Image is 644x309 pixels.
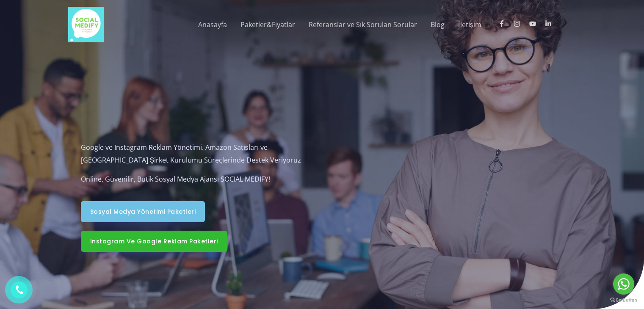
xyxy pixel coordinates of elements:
span: Sosyal Medya Yönetimi Paketleri [90,209,196,215]
a: İletişim [451,11,488,38]
a: Go to whatsapp [613,273,634,295]
a: youtube [529,20,543,27]
a: Instagram ve Google Reklam Paketleri [81,231,227,252]
img: phone.png [13,284,25,295]
a: Blog [424,11,451,38]
a: Go to GetButton.io website [610,298,637,303]
a: instagram [514,20,528,27]
a: Anasayfa [191,11,234,38]
span: Instagram ve Google Reklam Paketleri [90,238,218,244]
a: facebook-f [498,20,512,27]
a: Referanslar ve Sık Sorulan Sorular [302,11,424,38]
a: linkedin-in [545,20,559,27]
nav: Site Navigation [185,11,576,38]
a: Sosyal Medya Yönetimi Paketleri [81,201,205,222]
p: Google ve Instagram Reklam Yönetimi. Amazon Satışları ve [GEOGRAPHIC_DATA] Şirket Kurulumu Süreçl... [81,141,322,166]
p: Online, Güvenilir, Butik Sosyal Medya Ajansı SOCIAL MEDIFY! [81,173,322,186]
a: Paketler&Fiyatlar [234,11,302,38]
